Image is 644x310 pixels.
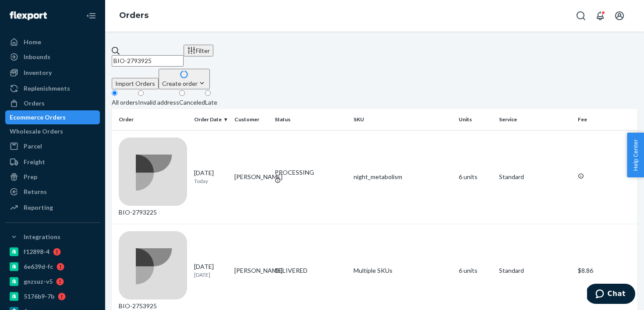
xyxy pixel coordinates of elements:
[354,173,452,181] div: night_metabolism
[82,7,100,25] button: Close Navigation
[5,35,100,49] a: Home
[194,169,227,185] div: [DATE]
[24,247,50,256] div: f12898-4
[231,130,271,224] td: [PERSON_NAME]
[10,127,63,136] div: Wholesale Orders
[5,155,100,169] a: Freight
[5,96,100,110] a: Orders
[194,262,227,278] div: [DATE]
[119,137,187,217] div: BIO-2793225
[24,203,53,212] div: Reporting
[499,173,571,181] p: Standard
[271,109,350,130] th: Status
[194,271,227,278] p: [DATE]
[184,45,213,56] button: Filter
[24,142,42,151] div: Parcel
[627,133,644,177] button: Help Center
[24,292,54,301] div: 5176b9-7b
[5,275,100,289] a: gnzsuz-v5
[24,173,37,181] div: Prep
[24,232,60,241] div: Integrations
[591,7,609,25] button: Open notifications
[187,46,210,55] div: Filter
[587,284,635,306] iframe: Opens a widget where you can chat to one of our agents
[455,130,495,224] td: 6 units
[350,109,455,130] th: SKU
[10,113,66,122] div: Ecommerce Orders
[112,78,159,89] button: Import Orders
[5,81,100,95] a: Replenishments
[112,98,138,107] div: All orders
[5,289,100,303] a: 5176b9-7b
[5,50,100,64] a: Inbounds
[611,7,628,25] button: Open account menu
[24,84,70,93] div: Replenishments
[24,99,45,108] div: Orders
[5,170,100,184] a: Prep
[572,7,590,25] button: Open Search Box
[205,98,217,107] div: Late
[5,230,100,244] button: Integrations
[179,98,205,107] div: Canceled
[234,116,268,123] div: Customer
[499,266,571,275] p: Standard
[5,139,100,153] a: Parcel
[24,277,53,286] div: gnzsuz-v5
[10,11,47,20] img: Flexport logo
[24,158,45,166] div: Freight
[112,3,156,28] ol: breadcrumbs
[5,124,100,138] a: Wholesale Orders
[112,90,117,96] input: All orders
[5,66,100,80] a: Inventory
[112,55,184,67] input: Search orders
[275,168,347,177] div: PROCESSING
[191,109,231,130] th: Order Date
[574,109,637,130] th: Fee
[24,187,47,196] div: Returns
[5,185,100,199] a: Returns
[455,109,495,130] th: Units
[205,90,211,96] input: Late
[5,245,100,259] a: f12898-4
[138,98,179,107] div: Invalid address
[112,109,191,130] th: Order
[5,201,100,215] a: Reporting
[24,68,52,77] div: Inventory
[162,79,206,88] div: Create order
[495,109,574,130] th: Service
[5,260,100,274] a: 6e639d-fc
[159,69,210,89] button: Create order
[24,262,53,271] div: 6e639d-fc
[275,266,347,275] div: DELIVERED
[24,53,50,61] div: Inbounds
[179,90,185,96] input: Canceled
[119,11,149,20] a: Orders
[194,177,227,185] p: Today
[138,90,144,96] input: Invalid address
[5,110,100,124] a: Ecommerce Orders
[24,38,41,46] div: Home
